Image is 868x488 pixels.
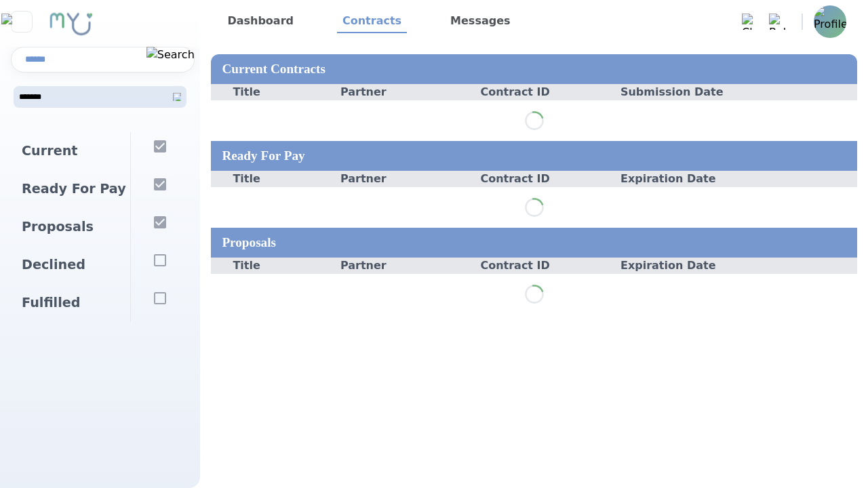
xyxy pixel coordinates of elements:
[742,14,758,30] img: Chat
[11,170,130,208] div: Ready For Pay
[340,171,470,187] div: Partner
[11,284,130,322] div: Fulfilled
[469,258,599,274] div: Contract ID
[211,54,857,84] div: Current Contracts
[469,171,599,187] div: Contract ID
[1,14,41,30] img: Close sidebar
[11,246,130,284] div: Declined
[599,258,728,274] div: Expiration Date
[340,84,470,100] div: Partner
[769,14,785,30] img: Bell
[211,228,857,258] div: Proposals
[11,208,130,246] div: Proposals
[340,258,470,274] div: Partner
[222,10,299,33] a: Dashboard
[211,141,857,171] div: Ready For Pay
[11,132,130,170] div: Current
[599,84,728,100] div: Submission Date
[814,5,846,38] img: Profile
[211,84,340,100] div: Title
[337,10,407,33] a: Contracts
[445,10,515,33] a: Messages
[211,171,340,187] div: Title
[211,258,340,274] div: Title
[599,171,728,187] div: Expiration Date
[469,84,599,100] div: Contract ID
